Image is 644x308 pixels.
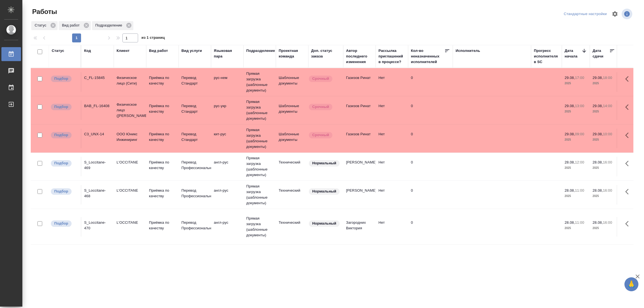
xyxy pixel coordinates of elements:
span: Настроить таблицу [608,7,622,21]
td: Нет [376,100,408,120]
td: кит-рус [211,129,243,148]
div: split button [562,10,608,18]
div: Исполнитель [456,48,480,54]
td: 0 [408,217,453,237]
p: 16:00 [603,160,612,164]
p: Перевод Профессиональный [181,220,208,231]
td: Газизов Ринат [343,129,376,148]
div: BAB_FL-16408 [84,103,111,109]
div: Дата сдачи [593,48,609,59]
div: S_Loccitane-470 [84,220,111,231]
td: Нет [376,185,408,204]
td: англ-рус [211,185,243,204]
p: Нормальный [312,221,336,226]
div: Прогресс исполнителя в SC [534,48,559,65]
p: 28.08, [593,220,603,225]
div: Можно подбирать исполнителей [50,220,78,227]
div: Кол-во неназначенных исполнителей [411,48,444,65]
td: Прямая загрузка (шаблонные документы) [243,213,276,241]
button: 🙏 [624,277,638,291]
div: C3_UNX-14 [84,131,111,137]
div: Доп. статус заказа [311,48,340,59]
p: Подбор [54,221,68,226]
div: Вид работ [59,21,91,30]
p: Статус [35,23,48,28]
div: Можно подбирать исполнителей [50,188,78,195]
div: C_FL-15845 [84,75,111,81]
td: Нет [376,217,408,237]
td: [PERSON_NAME] [343,157,376,176]
p: 2025 [593,165,615,171]
div: Можно подбирать исполнителей [50,131,78,139]
td: Шаблонные документы [276,72,308,92]
td: англ-рус [211,217,243,237]
p: 10:00 [603,132,612,136]
p: 29.08, [565,76,575,80]
p: Нормальный [312,189,336,194]
p: Вид работ [62,23,82,28]
p: Подбор [54,104,68,110]
td: Прямая загрузка (шаблонные документы) [243,68,276,96]
p: 2025 [565,81,587,86]
p: 2025 [565,165,587,171]
td: 0 [408,129,453,148]
p: 14:00 [603,104,612,108]
td: Газизов Ринат [343,100,376,120]
p: 11:00 [575,188,584,192]
td: Нет [376,72,408,92]
p: Перевод Стандарт [181,75,208,86]
td: Загородних Виктория [343,217,376,237]
p: 29.08, [565,104,575,108]
td: Шаблонные документы [276,100,308,120]
td: 0 [408,185,453,204]
span: Посмотреть информацию [622,9,633,19]
div: Статус [52,48,64,54]
span: Работы [31,7,57,16]
p: Перевод Профессиональный [181,160,208,171]
button: Здесь прячутся важные кнопки [622,129,635,142]
span: из 1 страниц [141,34,165,42]
p: 29.08, [593,132,603,136]
td: Прямая загрузка (шаблонные документы) [243,181,276,209]
p: 29.08, [565,132,575,136]
p: 11:00 [575,220,584,225]
p: 2025 [593,137,615,143]
p: 2025 [593,193,615,199]
button: Здесь прячутся важные кнопки [622,72,635,86]
td: Нет [376,129,408,148]
div: Можно подбирать исполнителей [50,160,78,167]
p: Приёмка по качеству [149,188,176,199]
div: Подразделение [92,21,133,30]
p: Приёмка по качеству [149,220,176,231]
div: Подразделение [246,48,275,54]
p: 29.08, [593,76,603,80]
p: Приёмка по качеству [149,75,176,86]
td: 0 [408,157,453,176]
p: 18:00 [603,76,612,80]
div: Статус [31,21,58,30]
p: Подбор [54,132,68,138]
p: 28.08, [593,160,603,164]
p: 2025 [593,225,615,231]
p: 2025 [593,109,615,114]
p: 17:00 [575,76,584,80]
button: Здесь прячутся важные кнопки [622,185,635,198]
p: 2025 [593,81,615,86]
div: Можно подбирать исполнителей [50,75,78,83]
p: Приёмка по качеству [149,131,176,143]
p: Срочный [312,132,329,138]
p: 12:00 [575,160,584,164]
p: 16:00 [603,220,612,225]
div: Код [84,48,91,54]
p: 2025 [565,225,587,231]
div: Вид услуги [181,48,202,54]
p: L'OCCITANE [117,188,143,193]
button: Здесь прячутся важные кнопки [622,100,635,114]
p: Приёмка по качеству [149,103,176,114]
button: Здесь прячутся важные кнопки [622,157,635,170]
td: рус-нем [211,72,243,92]
p: 28.08, [565,160,575,164]
p: 2025 [565,109,587,114]
p: 28.08, [565,188,575,192]
button: Здесь прячутся важные кнопки [622,217,635,230]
